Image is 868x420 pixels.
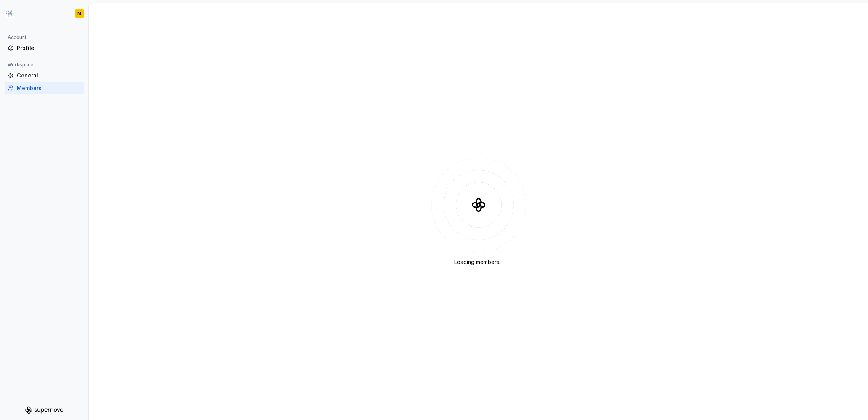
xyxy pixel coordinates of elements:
[454,258,503,266] div: Loading members...
[77,10,81,16] div: M
[17,72,81,79] div: General
[2,5,87,22] button: M
[5,42,84,54] a: Profile
[5,9,14,18] img: b2369ad3-f38c-46c1-b2a2-f2452fdbdcd2.png
[25,406,63,414] svg: Supernova Logo
[5,82,84,94] a: Members
[17,44,81,52] div: Profile
[17,84,81,92] div: Members
[5,69,84,82] a: General
[5,60,37,69] div: Workspace
[5,33,29,42] div: Account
